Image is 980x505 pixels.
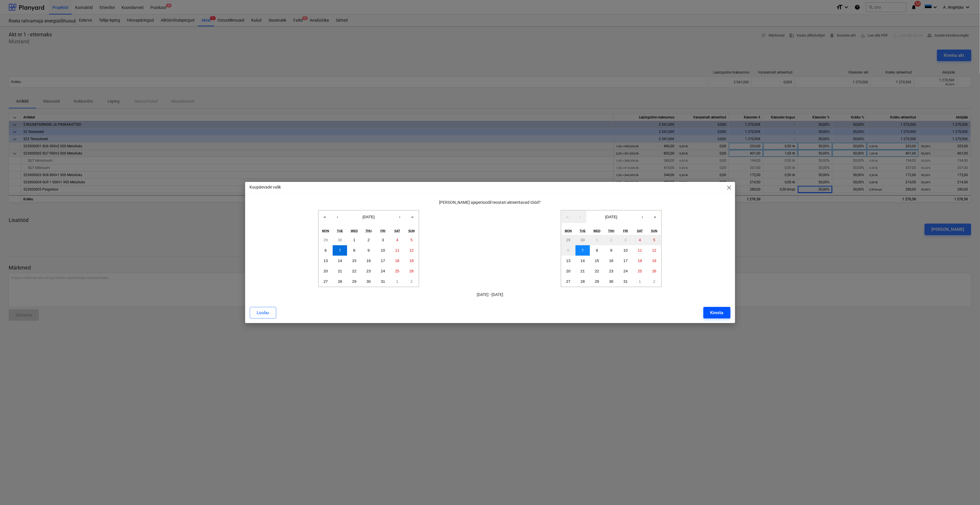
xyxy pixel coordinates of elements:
abbr: October 20, 2025 [566,269,571,273]
button: October 8, 2025 [347,245,362,256]
button: October 24, 2025 [618,266,633,276]
abbr: October 27, 2025 [566,279,571,284]
abbr: October 28, 2025 [580,279,585,284]
button: October 25, 2025 [390,266,404,276]
button: November 1, 2025 [633,276,647,287]
abbr: Wednesday [351,229,358,233]
abbr: Friday [381,229,385,233]
abbr: October 21, 2025 [580,269,585,273]
abbr: October 10, 2025 [381,248,385,252]
button: October 16, 2025 [362,256,376,266]
abbr: October 11, 2025 [638,248,642,252]
button: October 21, 2025 [333,266,347,276]
abbr: Saturday [637,229,643,233]
abbr: October 29, 2025 [595,279,599,284]
button: ‹ [574,210,587,223]
button: October 6, 2025 [319,245,333,256]
abbr: Saturday [394,229,400,233]
abbr: October 14, 2025 [580,259,585,263]
button: October 14, 2025 [333,256,347,266]
button: [DATE] [344,210,393,223]
abbr: October 4, 2025 [396,238,398,242]
abbr: October 21, 2025 [338,269,342,273]
abbr: October 23, 2025 [366,269,371,273]
abbr: Sunday [651,229,657,233]
abbr: Thursday [608,229,614,233]
abbr: October 17, 2025 [381,259,385,263]
button: October 31, 2025 [376,276,390,287]
button: October 26, 2025 [404,266,419,276]
abbr: September 29, 2025 [566,238,571,242]
button: ‹ [331,210,344,223]
button: October 8, 2025 [590,245,604,256]
abbr: November 2, 2025 [410,279,413,284]
abbr: October 5, 2025 [410,238,413,242]
abbr: October 13, 2025 [323,259,328,263]
button: October 9, 2025 [604,245,618,256]
abbr: October 30, 2025 [366,279,371,284]
button: November 1, 2025 [390,276,404,287]
span: close [726,184,733,191]
abbr: October 23, 2025 [609,269,614,273]
button: October 23, 2025 [362,266,376,276]
button: October 19, 2025 [404,256,419,266]
abbr: October 31, 2025 [624,279,628,284]
abbr: October 12, 2025 [652,248,657,252]
button: October 12, 2025 [404,245,419,256]
button: October 10, 2025 [376,245,390,256]
button: October 20, 2025 [319,266,333,276]
button: October 17, 2025 [618,256,633,266]
button: October 7, 2025 [333,245,347,256]
abbr: October 2, 2025 [610,238,612,242]
abbr: October 31, 2025 [381,279,385,284]
button: September 30, 2025 [333,235,347,245]
abbr: November 1, 2025 [639,279,641,284]
button: October 22, 2025 [590,266,604,276]
button: October 10, 2025 [618,245,633,256]
abbr: Wednesday [593,229,601,233]
abbr: October 13, 2025 [566,259,571,263]
span: [DATE] [363,215,375,219]
button: October 11, 2025 [390,245,404,256]
button: October 24, 2025 [376,266,390,276]
button: November 2, 2025 [404,276,419,287]
button: October 5, 2025 [404,235,419,245]
button: October 27, 2025 [561,276,576,287]
button: October 23, 2025 [604,266,618,276]
button: October 21, 2025 [576,266,590,276]
abbr: October 15, 2025 [595,259,599,263]
button: Kinnita [703,307,731,319]
abbr: October 1, 2025 [353,238,355,242]
abbr: October 26, 2025 [652,269,657,273]
abbr: October 29, 2025 [352,279,357,284]
button: October 29, 2025 [347,276,362,287]
button: Loobu [250,307,276,319]
abbr: November 1, 2025 [396,279,398,284]
abbr: October 5, 2025 [653,238,655,242]
button: October 6, 2025 [561,245,576,256]
button: October 27, 2025 [319,276,333,287]
button: October 18, 2025 [390,256,404,266]
button: » [649,210,661,223]
button: « [561,210,574,223]
abbr: September 30, 2025 [338,238,342,242]
abbr: October 7, 2025 [339,248,341,252]
abbr: October 16, 2025 [366,259,371,263]
button: October 2, 2025 [362,235,376,245]
button: October 2, 2025 [604,235,618,245]
abbr: October 19, 2025 [409,259,414,263]
abbr: October 20, 2025 [323,269,328,273]
button: October 5, 2025 [647,235,661,245]
button: October 16, 2025 [604,256,618,266]
button: October 11, 2025 [633,245,647,256]
div: Loobu [257,309,269,316]
button: October 31, 2025 [618,276,633,287]
abbr: October 4, 2025 [639,238,641,242]
abbr: September 30, 2025 [580,238,585,242]
button: October 17, 2025 [376,256,390,266]
button: October 9, 2025 [362,245,376,256]
abbr: October 25, 2025 [395,269,400,273]
button: › [393,210,406,223]
abbr: October 28, 2025 [338,279,342,284]
button: October 20, 2025 [561,266,576,276]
